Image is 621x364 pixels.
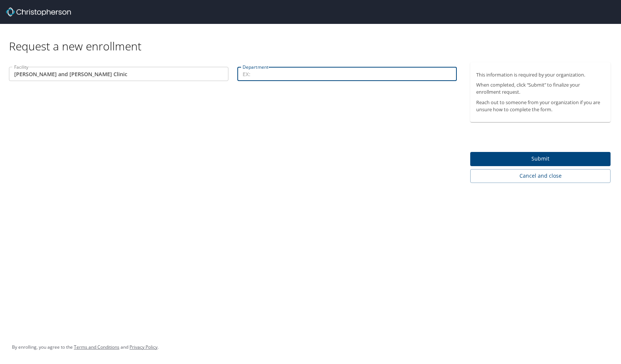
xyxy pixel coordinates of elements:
[476,99,605,113] p: Reach out to someone from your organization if you are unsure how to complete the form.
[12,338,159,357] div: By enrolling, you agree to the and .
[237,67,457,81] input: EX:
[476,81,605,96] p: When completed, click “Submit” to finalize your enrollment request.
[9,67,228,81] input: EX:
[470,152,611,167] button: Submit
[476,171,605,181] span: Cancel and close
[74,344,119,350] a: Terms and Conditions
[476,154,605,164] span: Submit
[9,24,617,53] div: Request a new enrollment
[470,169,611,183] button: Cancel and close
[6,7,71,16] img: cbt logo
[476,71,605,78] p: This information is required by your organization.
[129,344,157,350] a: Privacy Policy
